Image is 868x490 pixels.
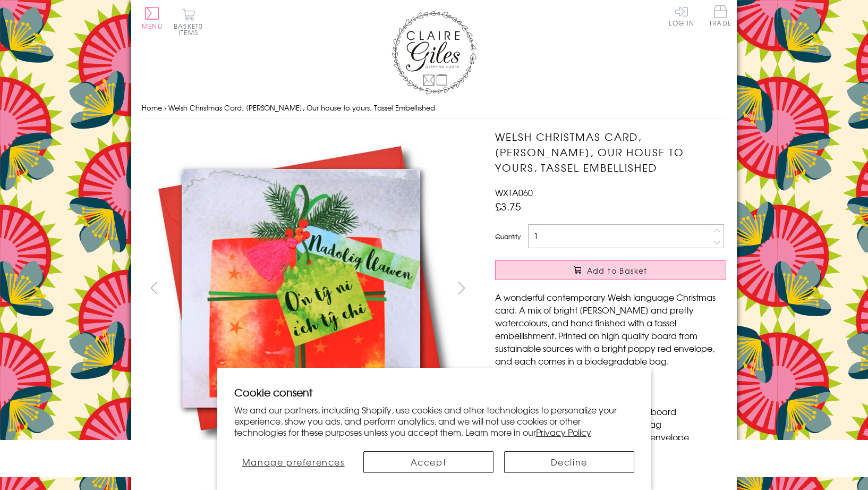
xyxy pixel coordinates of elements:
[669,5,694,26] a: Log In
[234,451,353,473] button: Manage preferences
[174,9,203,36] button: Basket0 items
[142,129,461,447] img: Welsh Christmas Card, Nadolig Llawen, Our house to yours, Tassel Embellished
[363,451,493,473] button: Accept
[164,103,166,113] span: ›
[142,103,162,113] a: Home
[495,232,521,241] label: Quantity
[587,265,648,276] span: Add to Basket
[234,404,634,437] p: We and our partners, including Shopify, use cookies and other technologies to personalize your ex...
[495,199,521,214] span: £3.75
[495,186,533,199] span: WXTA060
[495,291,726,367] p: A wonderful contemporary Welsh language Christmas card. A mix of bright [PERSON_NAME] and pretty ...
[709,5,731,26] span: Trade
[168,103,435,113] span: Welsh Christmas Card, [PERSON_NAME], Our house to yours, Tassel Embellished
[536,426,591,438] a: Privacy Policy
[234,385,634,400] h2: Cookie consent
[142,276,166,300] button: prev
[474,129,793,448] img: Welsh Christmas Card, Nadolig Llawen, Our house to yours, Tassel Embellished
[242,455,345,468] span: Manage preferences
[709,5,731,28] a: Trade
[450,276,474,300] button: next
[504,451,634,473] button: Decline
[495,260,726,280] button: Add to Basket
[142,97,726,119] nav: breadcrumbs
[142,7,163,29] button: Menu
[142,21,163,31] span: Menu
[392,11,476,95] img: Claire Giles Greetings Cards
[178,21,203,37] span: 0 items
[495,129,726,175] h1: Welsh Christmas Card, [PERSON_NAME], Our house to yours, Tassel Embellished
